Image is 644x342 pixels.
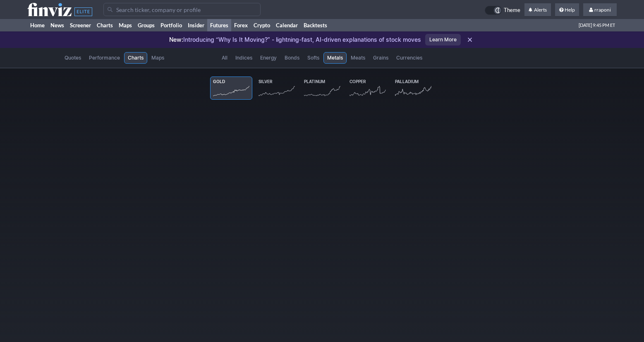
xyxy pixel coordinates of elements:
[281,52,303,64] a: Bonds
[158,19,185,31] a: Portfolio
[27,19,48,31] a: Home
[207,19,231,31] a: Futures
[210,77,252,100] a: Gold
[301,19,330,31] a: Backtests
[218,52,231,64] a: All
[524,3,551,17] a: Alerts
[369,52,392,64] a: Grains
[61,52,85,64] a: Quotes
[347,52,369,64] a: Meats
[301,77,343,100] a: Platinum
[67,19,94,31] a: Screener
[347,77,389,100] a: Copper
[116,19,135,31] a: Maps
[485,6,520,15] a: Theme
[94,19,116,31] a: Charts
[256,77,298,100] a: Silver
[48,19,67,31] a: News
[285,54,299,62] span: Bonds
[393,52,426,64] a: Currencies
[395,79,419,84] span: Palladium
[392,77,434,100] a: Palladium
[504,6,520,15] span: Theme
[169,36,183,43] span: New:
[351,54,365,62] span: Meats
[304,79,325,84] span: Platinum
[260,54,277,62] span: Energy
[307,54,319,62] span: Softs
[259,79,273,84] span: Silver
[350,79,366,84] span: Copper
[222,54,227,62] span: All
[185,19,207,31] a: Insider
[396,54,422,62] span: Currencies
[235,54,252,62] span: Indices
[124,52,147,64] a: Charts
[128,54,144,62] span: Charts
[323,52,347,64] a: Metals
[148,52,168,64] a: Maps
[232,52,256,64] a: Indices
[304,52,323,64] a: Softs
[425,34,461,45] a: Learn More
[583,3,617,17] a: rraponi
[103,3,261,16] input: Search
[135,19,158,31] a: Groups
[89,54,120,62] span: Performance
[373,54,388,62] span: Grains
[327,54,343,62] span: Metals
[213,79,225,84] span: Gold
[579,19,615,31] span: [DATE] 9:45 PM ET
[151,54,164,62] span: Maps
[85,52,124,64] a: Performance
[251,19,273,31] a: Crypto
[273,19,301,31] a: Calendar
[555,3,579,17] a: Help
[65,54,81,62] span: Quotes
[256,52,280,64] a: Energy
[594,7,611,13] span: rraponi
[231,19,251,31] a: Forex
[169,36,421,44] p: Introducing “Why Is It Moving?” - lightning-fast, AI-driven explanations of stock moves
